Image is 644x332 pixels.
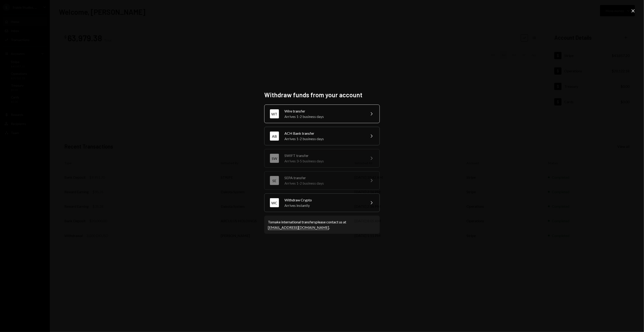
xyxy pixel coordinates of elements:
button: SWSWIFT transferArrives 3-5 business days [264,149,380,168]
div: AB [270,132,279,141]
h2: Withdraw funds from your account [264,90,380,99]
div: Withdraw Crypto [284,197,363,203]
div: Arrives instantly [284,203,363,208]
div: SEPA transfer [284,175,363,181]
div: Arrives 3-5 business days [284,158,363,164]
div: ACH Bank transfer [284,131,363,136]
button: ABACH Bank transferArrives 1-2 business days [264,127,380,145]
button: WTWire transferArrives 1-2 business days [264,105,380,123]
div: SE [270,176,279,185]
button: WCWithdraw CryptoArrives instantly [264,193,380,212]
div: SWIFT transfer [284,153,363,158]
a: [EMAIL_ADDRESS][DOMAIN_NAME] [268,225,329,230]
div: Arrives 1-2 business days [284,114,363,119]
div: WC [270,198,279,207]
div: Arrives 1-2 business days [284,136,363,142]
div: Wire transfer [284,108,363,114]
div: WT [270,109,279,118]
div: Arrives 1-2 business days [284,181,363,186]
button: SESEPA transferArrives 1-2 business days [264,171,380,190]
div: SW [270,154,279,163]
div: To make international transfers please contact us at . [268,219,376,230]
